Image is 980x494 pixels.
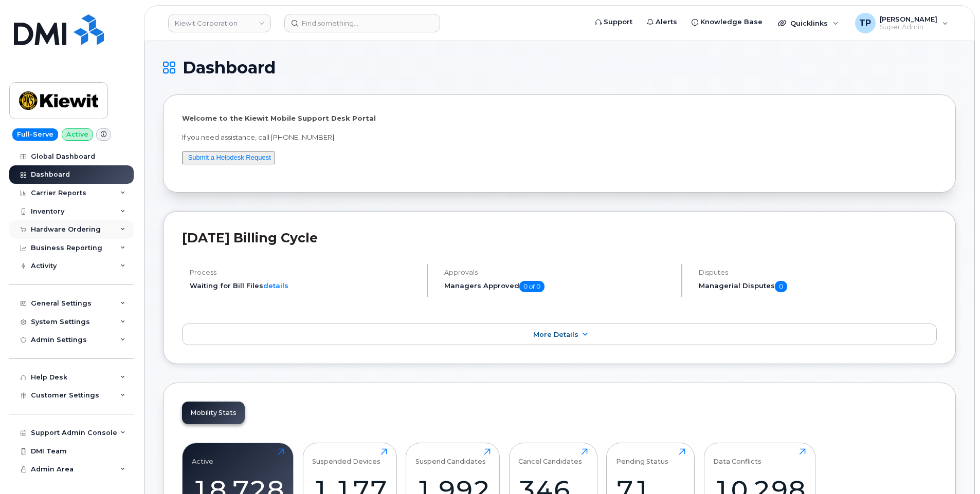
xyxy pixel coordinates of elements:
[444,269,673,276] h4: Approvals
[444,281,673,292] h5: Managers Approved
[713,448,761,465] div: Data Conflicts
[935,449,972,486] iframe: Messenger Launcher
[519,281,545,292] span: 0 of 0
[192,448,213,465] div: Active
[263,281,288,290] a: details
[518,448,582,465] div: Cancel Candidates
[182,132,937,142] p: If you need assistance, call [PHONE_NUMBER]
[190,269,418,276] h4: Process
[616,448,668,465] div: Pending Status
[415,448,486,465] div: Suspend Candidates
[182,113,937,123] p: Welcome to the Kiewit Mobile Support Desk Portal
[188,154,271,161] a: Submit a Helpdesk Request
[533,331,578,338] span: More Details
[182,230,937,245] h2: [DATE] Billing Cycle
[183,60,276,75] span: Dashboard
[182,151,275,164] button: Submit a Helpdesk Request
[699,281,937,292] h5: Managerial Disputes
[699,269,937,276] h4: Disputes
[312,448,380,465] div: Suspended Devices
[775,281,787,292] span: 0
[190,281,418,291] li: Waiting for Bill Files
